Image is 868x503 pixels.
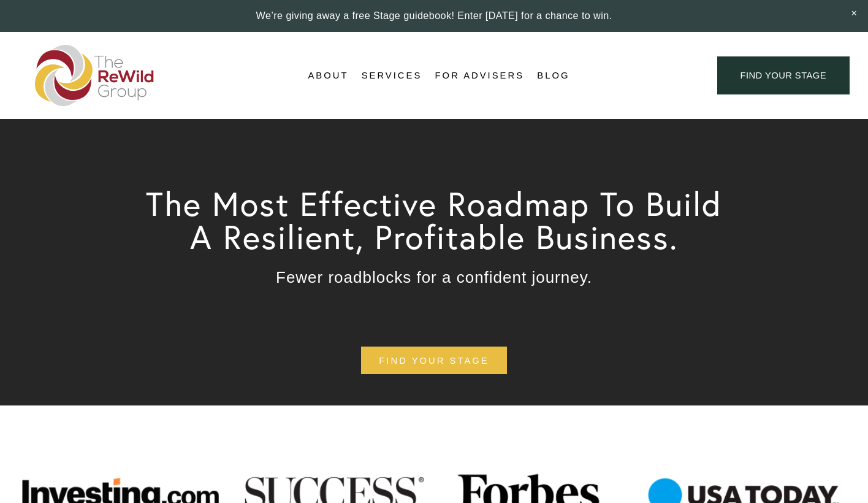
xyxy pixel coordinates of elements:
a: Blog [537,66,569,85]
a: For Advisers [435,66,524,85]
a: folder dropdown [362,66,422,85]
span: Services [362,67,422,84]
a: find your stage [361,347,506,374]
span: Fewer roadblocks for a confident journey. [276,268,592,286]
span: The Most Effective Roadmap To Build A Resilient, Profitable Business. [146,183,732,258]
a: folder dropdown [308,66,348,85]
a: find your stage [717,56,850,95]
img: The ReWild Group [35,45,155,106]
span: About [308,67,348,84]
